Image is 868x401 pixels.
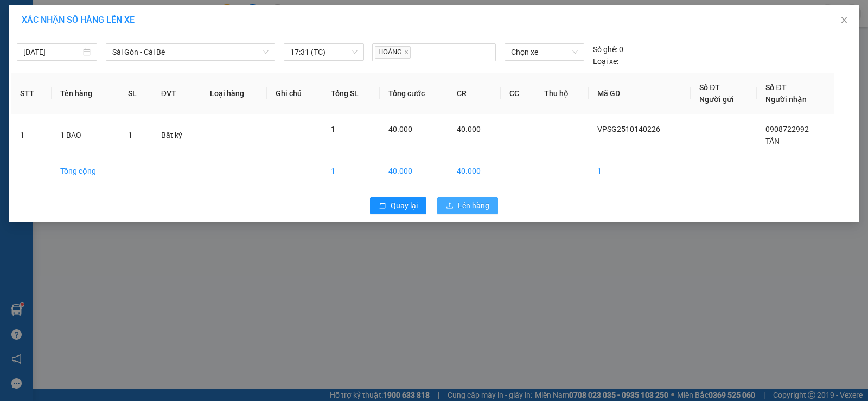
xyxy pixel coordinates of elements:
span: 40.000 [388,125,412,133]
td: 1 [589,156,691,186]
td: Tổng cộng [52,156,119,186]
span: close [404,49,409,55]
th: CC [501,73,535,114]
th: Mã GD [589,73,691,114]
div: 0 [593,43,623,55]
span: XÁC NHẬN SỐ HÀNG LÊN XE [22,15,135,25]
span: 17:31 (TC) [290,44,358,60]
td: 1 [11,114,52,156]
th: Tên hàng [52,73,119,114]
th: Thu hộ [535,73,589,114]
td: 1 [322,156,380,186]
span: HOÀNG [375,46,411,59]
td: Bất kỳ [152,114,201,156]
span: 40.000 [457,125,481,133]
th: ĐVT [152,73,201,114]
span: close [840,16,848,24]
th: Tổng cước [380,73,448,114]
span: VPSG2510140226 [597,125,660,133]
button: Close [829,5,859,36]
input: 14/10/2025 [23,46,81,58]
span: 0908722992 [765,125,809,133]
button: rollbackQuay lại [370,197,426,214]
th: Ghi chú [267,73,322,114]
span: Người gửi [699,95,734,104]
span: rollback [379,202,386,211]
th: CR [448,73,501,114]
span: Chọn xe [511,44,578,60]
button: uploadLên hàng [437,197,498,214]
span: 1 [128,131,132,139]
th: SL [119,73,152,114]
th: STT [11,73,52,114]
span: down [263,49,269,55]
td: 40.000 [448,156,501,186]
span: Quay lại [391,200,418,212]
th: Loại hàng [201,73,267,114]
span: Sài Gòn - Cái Bè [112,44,269,60]
th: Tổng SL [322,73,380,114]
span: 1 [331,125,335,133]
span: Số ĐT [699,83,720,92]
span: Lên hàng [458,200,489,212]
span: Loại xe: [593,55,618,67]
span: Số ĐT [765,83,786,92]
span: TẤN [765,137,780,145]
span: Số ghế: [593,43,617,55]
td: 40.000 [380,156,448,186]
td: 1 BAO [52,114,119,156]
span: upload [446,202,454,211]
span: Người nhận [765,95,807,104]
